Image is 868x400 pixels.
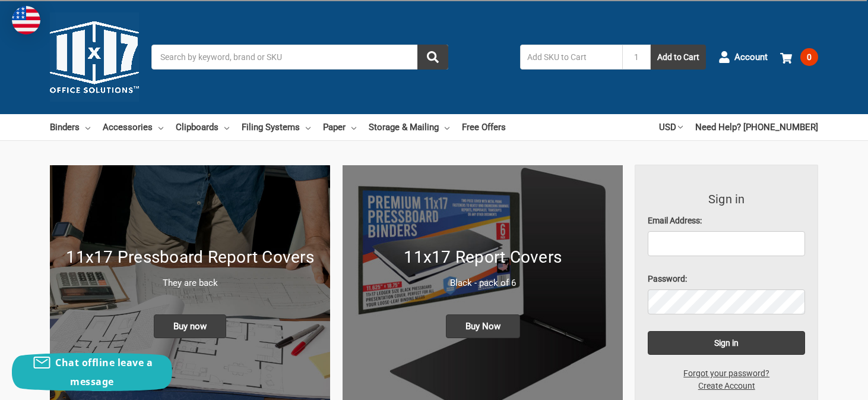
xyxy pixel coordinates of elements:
[62,276,318,290] p: They are back
[692,380,762,392] a: Create Account
[154,314,226,338] span: Buy now
[323,114,356,140] a: Paper
[718,42,768,73] a: Account
[176,114,229,140] a: Clipboards
[659,114,683,140] a: USD
[355,245,610,270] h1: 11x17 Report Covers
[103,114,163,140] a: Accessories
[62,245,318,270] h1: 11x17 Pressboard Report Covers
[648,190,805,208] h3: Sign in
[12,6,40,34] img: duty and tax information for United States
[369,114,449,140] a: Storage & Mailing
[648,215,805,227] label: Email Address:
[651,45,706,70] button: Add to Cart
[50,12,139,102] img: 11x17.com
[648,273,805,285] label: Password:
[242,114,311,140] a: Filing Systems
[55,356,153,388] span: Chat offline leave a message
[50,114,90,140] a: Binders
[151,45,448,70] input: Search by keyword, brand or SKU
[446,314,520,338] span: Buy Now
[780,42,818,73] a: 0
[695,114,818,140] a: Need Help? [PHONE_NUMBER]
[648,331,805,355] input: Sign in
[462,114,506,140] a: Free Offers
[734,51,768,64] span: Account
[800,48,818,66] span: 0
[520,45,622,70] input: Add SKU to Cart
[677,367,776,380] a: Forgot your password?
[12,353,172,391] button: Chat offline leave a message
[355,276,610,290] p: Black - pack of 6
